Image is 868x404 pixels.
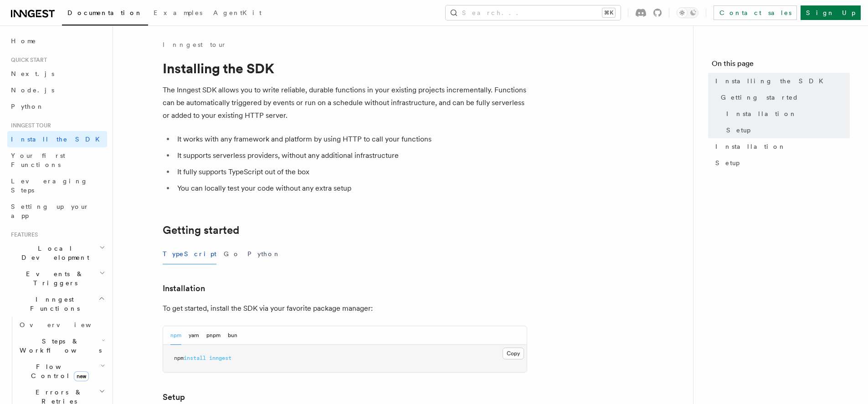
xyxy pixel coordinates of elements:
[7,82,107,98] a: Node.js
[712,58,850,73] h4: On this page
[62,3,148,25] a: Documentation
[503,348,524,359] button: Copy
[7,198,107,224] a: Setting up your app
[16,362,100,380] span: Flow Control
[7,33,107,49] a: Home
[7,295,98,313] span: Inngest Functions
[67,9,143,16] span: Documentation
[11,152,65,168] span: Your first Functions
[721,93,799,102] span: Getting started
[11,36,36,45] span: Home
[726,109,797,118] span: Installation
[715,158,740,167] span: Setup
[163,391,185,404] a: Setup
[16,317,107,333] a: Overview
[189,326,199,345] button: yarn
[163,282,205,295] a: Installation
[11,70,54,77] span: Next.js
[184,355,206,361] span: install
[11,136,105,143] span: Install the SDK
[712,138,850,155] a: Installation
[163,302,527,315] p: To get started, install the SDK via your favorite package manager:
[154,9,202,16] span: Examples
[148,3,208,25] a: Examples
[715,142,786,151] span: Installation
[209,355,231,361] span: inngest
[174,355,184,361] span: npm
[7,131,107,147] a: Install the SDK
[7,147,107,173] a: Your first Functions
[11,177,88,194] span: Leveraging Steps
[228,326,237,345] button: bun
[723,106,850,122] a: Installation
[677,7,699,18] button: Toggle dark mode
[247,244,281,264] button: Python
[175,133,527,146] li: It works with any framework and platform by using HTTP to call your functions
[714,5,797,20] a: Contact sales
[208,3,267,25] a: AgentKit
[170,326,181,345] button: npm
[163,60,527,76] h1: Installing the SDK
[11,203,89,219] span: Setting up your app
[715,76,829,86] span: Installing the SDK
[717,89,850,106] a: Getting started
[7,66,107,82] a: Next.js
[20,321,113,328] span: Overview
[446,5,621,20] button: Search...⌘K
[163,244,216,264] button: TypeScript
[16,333,107,359] button: Steps & Workflows
[7,266,107,291] button: Events & Triggers
[224,244,240,264] button: Go
[16,337,102,355] span: Steps & Workflows
[7,244,99,262] span: Local Development
[7,122,51,129] span: Inngest tour
[7,231,38,238] span: Features
[7,56,47,64] span: Quick start
[16,359,107,384] button: Flow Controlnew
[7,269,99,288] span: Events & Triggers
[163,84,527,122] p: The Inngest SDK allows you to write reliable, durable functions in your existing projects increme...
[175,166,527,178] li: It fully supports TypeScript out of the box
[712,155,850,171] a: Setup
[11,103,44,110] span: Python
[74,371,89,381] span: new
[602,8,615,17] kbd: ⌘K
[206,326,221,345] button: pnpm
[7,291,107,317] button: Inngest Functions
[726,126,750,135] span: Setup
[7,98,107,115] a: Python
[723,122,850,138] a: Setup
[163,224,239,237] a: Getting started
[712,73,850,89] a: Installing the SDK
[213,9,262,16] span: AgentKit
[11,86,54,94] span: Node.js
[163,40,226,49] a: Inngest tour
[7,240,107,266] button: Local Development
[175,149,527,162] li: It supports serverless providers, without any additional infrastructure
[801,5,861,20] a: Sign Up
[175,182,527,195] li: You can locally test your code without any extra setup
[7,173,107,198] a: Leveraging Steps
